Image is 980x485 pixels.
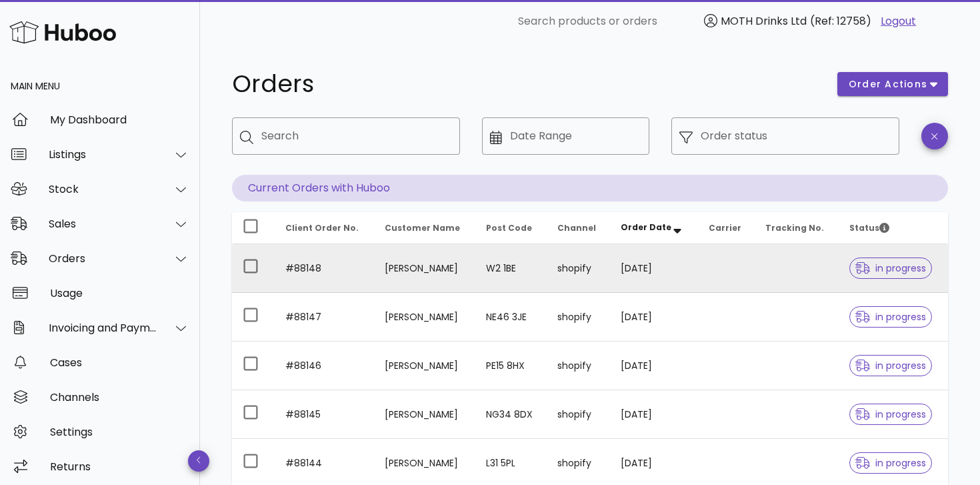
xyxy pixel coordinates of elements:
[275,342,374,390] td: #88146
[374,390,475,439] td: [PERSON_NAME]
[855,312,926,322] span: in progress
[610,390,698,439] td: [DATE]
[547,244,610,293] td: shopify
[855,410,926,419] span: in progress
[610,342,698,390] td: [DATE]
[475,293,547,342] td: NE46 3JE
[385,222,460,233] span: Customer Name
[849,222,889,233] span: Status
[721,13,807,29] span: MOTH Drinks Ltd
[275,293,374,342] td: #88147
[610,293,698,342] td: [DATE]
[839,212,948,244] th: Status
[232,175,948,201] p: Current Orders with Huboo
[486,222,532,233] span: Post Code
[49,148,157,161] div: Listings
[475,212,547,244] th: Post Code
[765,222,824,233] span: Tracking No.
[50,113,189,126] div: My Dashboard
[50,460,189,473] div: Returns
[475,244,547,293] td: W2 1BE
[49,252,157,265] div: Orders
[621,221,671,233] span: Order Date
[848,77,928,91] span: order actions
[49,322,157,334] div: Invoicing and Payments
[837,72,948,96] button: order actions
[50,426,189,438] div: Settings
[275,212,374,244] th: Client Order No.
[610,212,698,244] th: Order Date: Sorted descending. Activate to remove sorting.
[855,361,926,370] span: in progress
[755,212,839,244] th: Tracking No.
[374,244,475,293] td: [PERSON_NAME]
[50,391,189,404] div: Channels
[881,13,916,29] a: Logout
[50,287,189,300] div: Usage
[810,13,871,29] span: (Ref: 12758)
[9,18,116,47] img: Huboo Logo
[49,217,157,230] div: Sales
[698,212,755,244] th: Carrier
[547,342,610,390] td: shopify
[374,212,475,244] th: Customer Name
[547,390,610,439] td: shopify
[475,390,547,439] td: NG34 8DX
[475,342,547,390] td: PE15 8HX
[547,293,610,342] td: shopify
[374,293,475,342] td: [PERSON_NAME]
[709,222,741,233] span: Carrier
[855,458,926,468] span: in progress
[374,342,475,390] td: [PERSON_NAME]
[855,264,926,273] span: in progress
[49,183,157,195] div: Stock
[275,390,374,439] td: #88145
[547,212,610,244] th: Channel
[285,222,359,233] span: Client Order No.
[275,244,374,293] td: #88148
[610,244,698,293] td: [DATE]
[557,222,596,233] span: Channel
[50,356,189,369] div: Cases
[232,72,821,96] h1: Orders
